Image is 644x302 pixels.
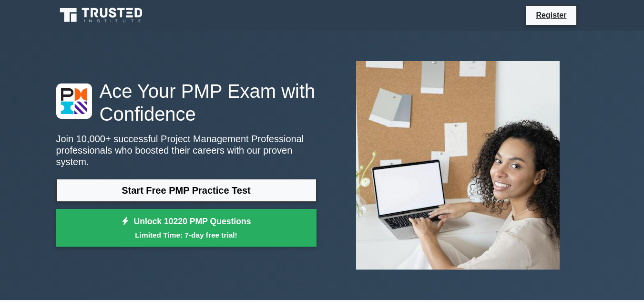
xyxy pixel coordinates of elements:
[56,209,317,247] a: Unlock 10220 PMP QuestionsLimited Time: 7-day free trial!
[530,9,572,21] a: Register
[68,229,305,240] small: Limited Time: 7-day free trial!
[56,133,317,167] p: Join 10,000+ successful Project Management Professional professionals who boosted their careers w...
[56,179,317,202] a: Start Free PMP Practice Test
[56,80,317,125] h1: Ace Your PMP Exam with Confidence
